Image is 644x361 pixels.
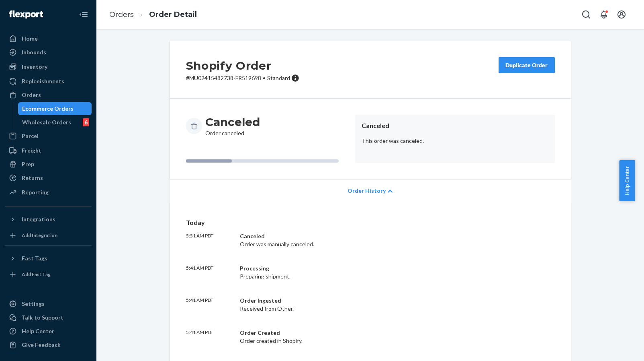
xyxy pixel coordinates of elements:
a: Replenishments [5,75,92,88]
a: Help Center [5,325,92,338]
a: Wholesale Orders6 [18,116,92,129]
div: Received from Other. [240,297,477,313]
div: Processing [240,264,477,272]
div: Wholesale Orders [22,118,71,126]
p: 5:41 AM PDT [186,329,233,345]
div: Help Center [22,327,54,335]
a: Reporting [5,186,92,199]
div: Ecommerce Orders [22,105,74,113]
a: Ecommerce Orders [18,102,92,115]
button: Give Feedback [5,338,92,351]
div: Add Integration [22,232,57,239]
div: Order created in Shopify. [240,329,477,345]
span: Standard [267,74,290,81]
p: 5:41 AM PDT [186,297,233,313]
a: Settings [5,297,92,310]
button: Fast Tags [5,252,92,265]
div: Canceled [240,232,477,240]
h3: Canceled [205,115,260,129]
button: Open notifications [596,6,612,23]
button: Integrations [5,213,92,226]
p: 5:41 AM PDT [186,264,233,281]
div: Integrations [22,215,55,223]
header: Canceled [362,121,548,130]
div: Reporting [22,188,49,196]
iframe: Opens a widget where you can chat to one of our agents [593,337,636,357]
a: Inbounds [5,46,92,59]
div: Returns [22,174,43,182]
div: Inventory [22,63,47,71]
div: 6 [83,118,89,126]
p: This order was canceled. [362,137,548,145]
a: Order Detail [149,10,197,19]
a: Orders [109,10,134,19]
div: Talk to Support [22,314,63,322]
div: Preparing shipment. [240,264,477,281]
div: Prep [22,160,34,168]
div: Replenishments [22,77,64,85]
a: Orders [5,89,92,101]
div: Order canceled [205,115,260,137]
a: Add Fast Tag [5,268,92,281]
div: Orders [22,91,41,99]
a: Returns [5,171,92,184]
button: Close Navigation [76,6,92,23]
a: Freight [5,144,92,157]
button: Open account menu [613,6,630,23]
p: Today [186,218,555,227]
div: Inbounds [22,48,46,56]
p: 5:51 AM PDT [186,232,233,248]
a: Parcel [5,130,92,142]
a: Prep [5,158,92,171]
button: Talk to Support [5,311,92,324]
h2: Shopify Order [186,57,299,74]
div: Home [22,35,38,43]
div: Settings [22,300,45,308]
a: Inventory [5,60,92,73]
ol: breadcrumbs [103,3,203,27]
div: Add Fast Tag [22,271,51,278]
button: Help Center [619,160,635,201]
div: Parcel [22,132,39,140]
a: Home [5,32,92,45]
div: Duplicate Order [505,61,548,69]
div: Give Feedback [22,341,61,349]
span: • [263,74,266,81]
div: Order Created [240,329,477,337]
div: Fast Tags [22,254,47,262]
div: Freight [22,146,41,155]
p: # MU02415482738-FR519698 [186,74,299,82]
button: Open Search Box [578,6,594,23]
img: Flexport logo [9,10,43,19]
button: Duplicate Order [499,57,555,73]
a: Add Integration [5,229,92,242]
div: Order was manually canceled. [240,232,477,248]
span: Order History [348,187,386,195]
div: Order Ingested [240,297,477,305]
